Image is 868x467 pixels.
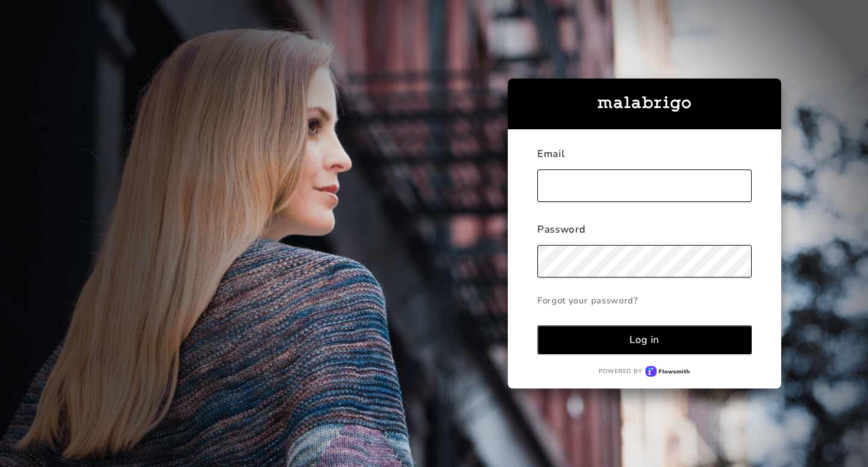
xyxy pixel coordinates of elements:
a: Forgot your password? [537,289,752,312]
img: Flowsmith logo [645,366,690,377]
a: Powered byFlowsmith logo [537,366,752,377]
img: malabrigo-logo [598,96,691,112]
button: Log in [537,325,752,354]
p: Powered by [599,367,642,375]
div: Password [537,223,752,245]
div: Email [537,147,752,169]
div: Log in [629,333,660,347]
